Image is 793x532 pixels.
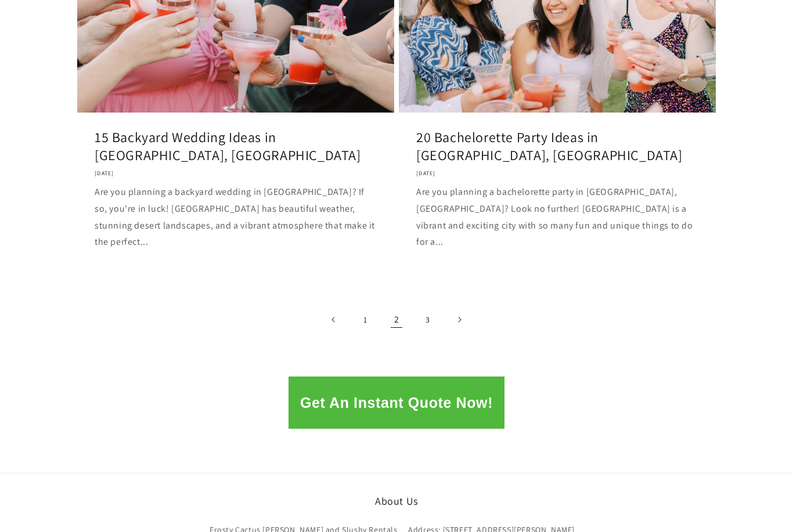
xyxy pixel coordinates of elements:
[352,307,378,333] a: Page 1
[176,495,617,508] h2: About Us
[95,129,377,165] a: 15 Backyard Wedding Ideas in [GEOGRAPHIC_DATA], [GEOGRAPHIC_DATA]
[416,129,698,165] a: 20 Bachelorette Party Ideas in [GEOGRAPHIC_DATA], [GEOGRAPHIC_DATA]
[384,307,409,333] span: Page 2
[289,377,504,429] button: Get An Instant Quote Now!
[415,307,441,333] a: Page 3
[446,307,472,333] a: Next page
[77,307,716,333] nav: Pagination
[321,307,347,333] a: Previous page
